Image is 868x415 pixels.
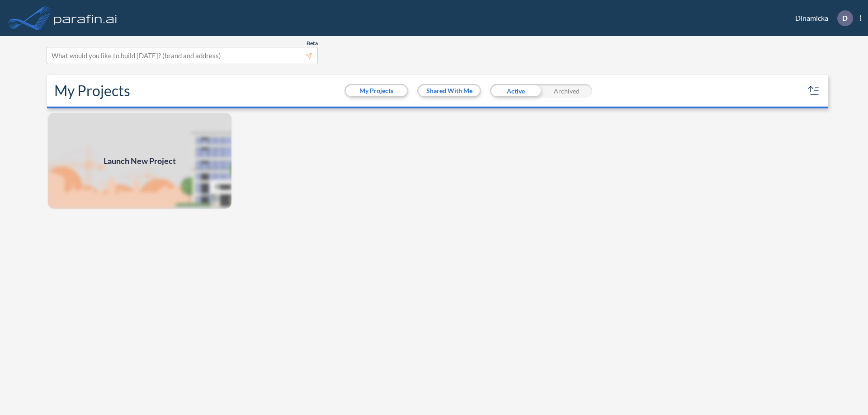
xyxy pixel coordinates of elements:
[842,14,848,22] p: D
[47,112,232,210] img: add
[541,84,592,98] div: Archived
[782,10,861,26] div: Dinamicka
[807,84,821,98] button: sort
[104,155,176,167] span: Launch New Project
[54,82,130,99] h2: My Projects
[419,85,480,96] button: Shared With Me
[47,112,232,210] a: Launch New Project
[307,40,318,47] span: Beta
[490,84,541,98] div: Active
[346,85,407,96] button: My Projects
[52,9,119,27] img: logo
